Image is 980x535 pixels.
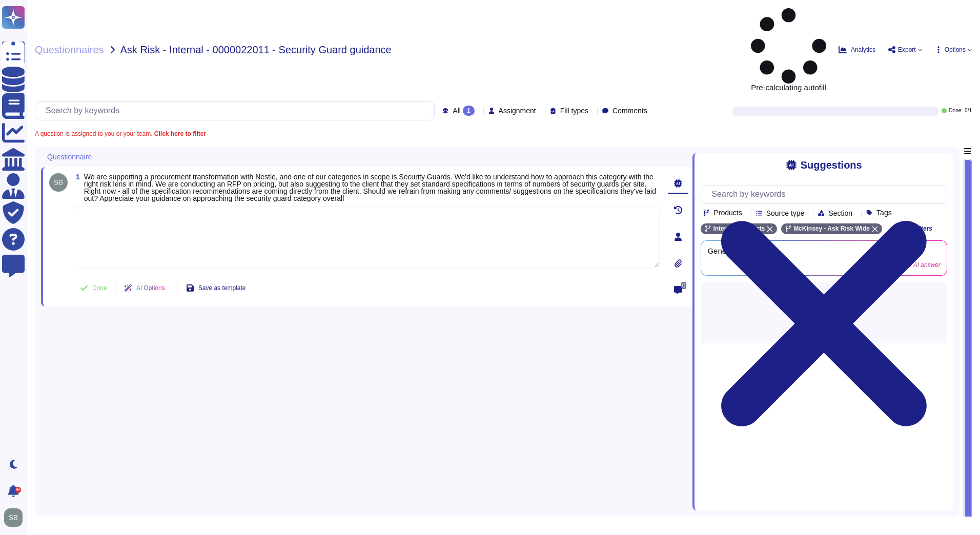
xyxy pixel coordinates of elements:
[681,282,687,289] span: 0
[945,47,966,53] span: Options
[72,278,115,298] button: Done
[136,285,165,291] span: AI Options
[72,173,80,180] span: 1
[35,45,104,55] span: Questionnaires
[612,107,647,114] span: Comments
[47,153,92,160] span: Questionnaire
[499,107,536,114] span: Assignment
[453,107,461,114] span: All
[84,173,656,202] span: We are supporting a procurement transformation with Nestle, and one of our categories in scope is...
[706,186,947,203] input: Search by keywords
[751,8,826,91] span: Pre-calculating autofill
[965,108,972,113] span: 0 / 1
[4,508,23,527] img: user
[198,285,246,291] span: Save as template
[35,131,206,137] span: A question is assigned to you or your team.
[120,45,392,55] span: Ask Risk - Internal - 0000022011 - Security Guard guidance
[463,106,475,116] div: 1
[560,107,588,114] span: Fill types
[949,108,963,113] span: Done:
[92,285,107,291] span: Done
[898,47,916,53] span: Export
[2,506,30,529] button: user
[178,278,254,298] button: Save as template
[49,173,68,192] img: user
[851,47,875,53] span: Analytics
[152,130,206,137] b: Click here to filter
[15,487,21,493] div: 9+
[40,102,434,120] input: Search by keywords
[839,46,875,54] button: Analytics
